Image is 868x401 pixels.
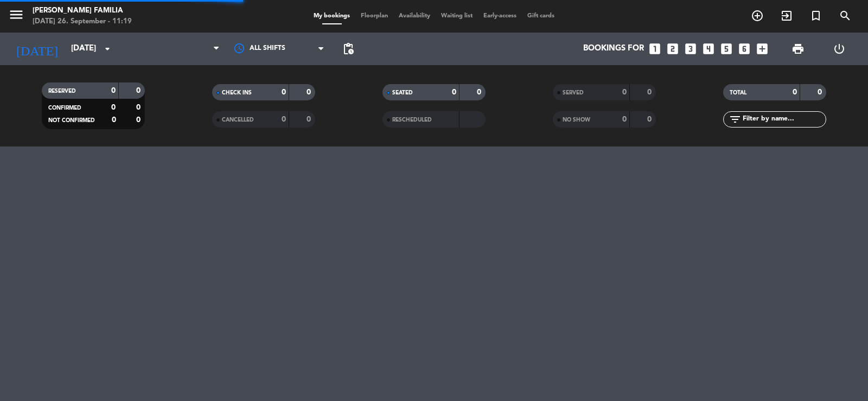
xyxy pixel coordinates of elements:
i: [DATE] [8,37,66,61]
span: RESCHEDULED [392,117,432,123]
strong: 0 [793,88,797,96]
span: SEATED [392,90,413,96]
i: menu [8,7,24,23]
strong: 0 [818,88,824,96]
strong: 0 [136,87,143,94]
span: TOTAL [730,90,746,96]
span: CANCELLED [222,117,254,123]
span: RESERVED [48,88,76,94]
span: pending_actions [342,42,355,55]
i: add_circle_outline [751,9,764,22]
strong: 0 [477,88,483,96]
span: BOOK TABLE [743,7,772,25]
span: CHECK INS [222,90,252,96]
strong: 0 [307,116,313,123]
i: looks_5 [719,42,733,56]
strong: 0 [112,116,116,124]
span: print [792,42,805,55]
span: SEARCH [831,7,860,25]
i: looks_6 [737,42,751,56]
i: looks_two [666,42,680,56]
span: NO SHOW [563,117,590,123]
span: Special reservation [801,7,831,25]
span: NOT CONFIRMED [48,118,95,123]
strong: 0 [622,88,627,96]
i: search [839,9,852,22]
i: exit_to_app [780,9,793,22]
button: menu [8,7,24,27]
span: Waiting list [436,13,478,19]
strong: 0 [647,88,654,96]
strong: 0 [111,104,116,111]
div: [DATE] 26. September - 11:19 [33,16,132,27]
span: Availability [393,13,436,19]
i: looks_one [648,42,662,56]
span: Bookings for [583,44,644,54]
strong: 0 [111,87,116,94]
i: filter_list [729,113,742,126]
strong: 0 [282,88,286,96]
span: Gift cards [522,13,560,19]
span: Floorplan [355,13,393,19]
div: [PERSON_NAME] FAMILIA [33,5,132,16]
i: looks_3 [684,42,698,56]
span: CONFIRMED [48,105,81,111]
strong: 0 [136,116,143,124]
span: My bookings [308,13,355,19]
div: LOG OUT [819,33,860,65]
span: SERVED [563,90,584,96]
i: power_settings_new [833,42,846,55]
input: Filter by name... [742,113,826,125]
strong: 0 [282,116,286,123]
span: Early-access [478,13,522,19]
strong: 0 [647,116,654,123]
i: looks_4 [701,42,716,56]
strong: 0 [622,116,627,123]
i: turned_in_not [809,9,822,22]
strong: 0 [307,88,313,96]
i: arrow_drop_down [101,42,114,55]
strong: 0 [452,88,456,96]
i: add_box [755,42,769,56]
strong: 0 [136,104,143,111]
